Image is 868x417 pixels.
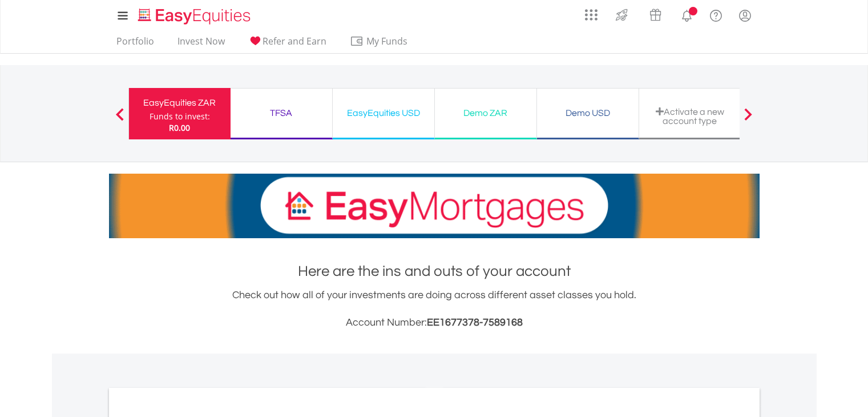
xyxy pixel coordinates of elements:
h1: Here are the ins and outs of your account [109,261,760,282]
span: Refer and Earn [263,35,326,47]
span: My Funds [350,34,425,49]
a: Vouchers [639,3,672,24]
div: Demo USD [544,105,632,121]
img: thrive-v2.svg [612,6,631,24]
div: Activate a new account type [646,107,734,126]
div: TFSA [237,105,325,121]
img: vouchers-v2.svg [646,6,665,24]
span: R0.00 [169,122,190,133]
a: Invest Now [173,35,229,53]
div: Demo ZAR [442,105,530,121]
a: My Profile [730,3,760,28]
div: EasyEquities USD [340,105,427,121]
div: Check out how all of your investments are doing across different asset classes you hold. [109,287,760,331]
a: Refer and Earn [244,35,331,53]
img: grid-menu-icon.svg [585,9,597,21]
a: FAQ's and Support [701,3,730,26]
div: EasyEquities ZAR [136,95,224,111]
a: AppsGrid [578,3,605,21]
h3: Account Number: [109,315,760,331]
div: Funds to invest: [150,111,210,122]
a: Portfolio [112,35,159,53]
img: EasyEquities_Logo.png [136,7,255,26]
a: Notifications [672,3,701,26]
span: EE1677378-7589168 [427,317,523,328]
img: EasyMortage Promotion Banner [109,174,760,238]
a: Home page [134,3,255,26]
